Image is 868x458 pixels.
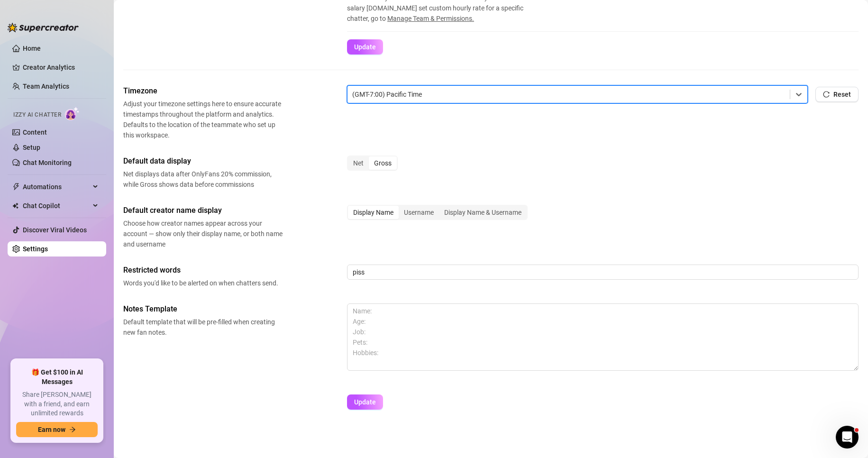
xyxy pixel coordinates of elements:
span: Timezone [123,85,283,97]
div: Gross [369,156,397,170]
span: thunderbolt [12,183,20,191]
a: Setup [23,144,40,151]
img: Chat Copilot [12,202,18,209]
a: Chat Monitoring [23,159,72,166]
div: Username [399,206,439,219]
span: Default template that will be pre-filled when creating new fan notes. [123,317,283,338]
span: Chat Copilot [23,198,90,213]
div: Display Name & Username [439,206,527,219]
span: Reset [833,91,851,98]
div: Net [348,156,369,170]
iframe: Intercom live chat [836,426,859,449]
div: Display Name [348,206,399,219]
span: Update [354,43,376,51]
span: Net displays data after OnlyFans 20% commission, while Gross shows data before commissions [123,169,283,190]
span: Update [354,398,376,406]
img: logo-BBDzfeDw.svg [8,23,79,32]
span: Notes Template [123,303,283,315]
a: Settings [23,245,48,253]
span: Earn now [38,426,65,433]
span: Default creator name display [123,205,283,216]
span: Manage Team & Permissions. [387,15,474,22]
div: segmented control [347,156,398,171]
button: Update [347,394,383,410]
span: 🎁 Get $100 in AI Messages [16,368,98,386]
a: Home [23,45,41,52]
span: Adjust your timezone settings here to ensure accurate timestamps throughout the platform and anal... [123,99,283,140]
span: Restricted words [123,265,283,276]
span: Izzy AI Chatter [13,110,61,119]
span: Choose how creator names appear across your account — show only their display name, or both name ... [123,218,283,249]
a: Team Analytics [23,82,69,90]
span: reload [823,91,830,98]
a: Discover Viral Videos [23,226,87,234]
button: Reset [815,87,859,102]
div: segmented control [347,205,528,220]
a: Creator Analytics [23,60,99,75]
img: AI Chatter [65,107,80,120]
button: Update [347,39,383,55]
span: Words you'd like to be alerted on when chatters send. [123,278,283,288]
a: Content [23,128,47,136]
button: Earn nowarrow-right [16,422,98,437]
span: Default data display [123,156,283,167]
span: arrow-right [69,426,76,433]
span: Automations [23,179,90,194]
span: Share [PERSON_NAME] with a friend, and earn unlimited rewards [16,390,98,418]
